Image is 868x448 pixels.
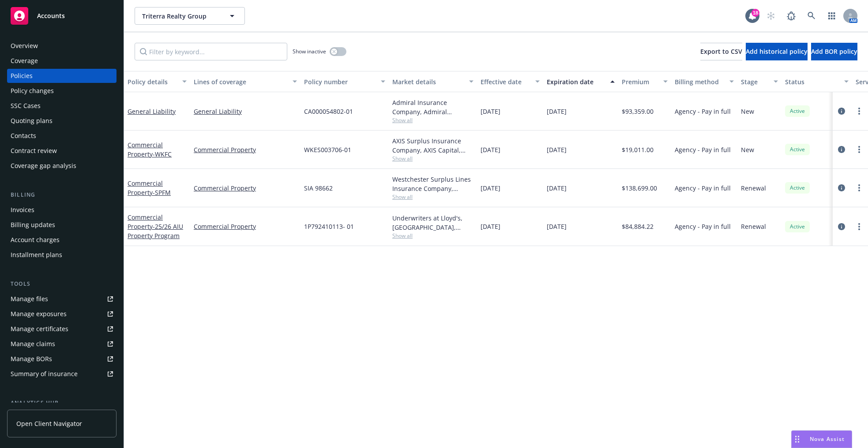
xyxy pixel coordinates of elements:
[11,144,57,158] div: Contract review
[11,352,52,366] div: Manage BORs
[7,99,116,113] a: SSC Cases
[618,71,671,92] button: Premium
[477,71,543,92] button: Effective date
[194,107,297,116] a: General Liability
[7,69,116,83] a: Policies
[194,222,297,231] a: Commercial Property
[854,106,864,116] a: more
[135,7,245,25] button: Triterra Realty Group
[392,155,473,162] span: Show all
[811,43,857,60] button: Add BOR policy
[7,159,116,173] a: Coverage gap analysis
[7,144,116,158] a: Contract review
[811,47,857,56] span: Add BOR policy
[7,292,116,306] a: Manage files
[304,107,353,116] span: CA000054802-01
[741,145,754,154] span: New
[622,183,657,193] span: $138,699.00
[194,145,297,154] a: Commercial Property
[128,141,172,158] a: Commercial Property
[7,322,116,336] a: Manage certificates
[128,213,183,240] a: Commercial Property
[854,183,864,193] a: more
[304,222,354,231] span: 1P792410113- 01
[392,193,473,201] span: Show all
[836,183,847,193] a: circleInformation
[7,337,116,351] a: Manage claims
[481,222,500,231] span: [DATE]
[675,77,724,86] div: Billing method
[700,47,742,56] span: Export to CSV
[11,114,53,128] div: Quoting plans
[789,184,806,192] span: Active
[762,7,780,25] a: Start snowing
[11,218,55,232] div: Billing updates
[7,203,116,217] a: Invoices
[7,114,116,128] a: Quoting plans
[741,183,766,193] span: Renewal
[785,77,839,86] div: Status
[37,12,65,19] span: Accounts
[128,77,177,86] div: Policy details
[543,71,618,92] button: Expiration date
[481,107,500,116] span: [DATE]
[792,431,803,448] div: Drag to move
[11,307,67,321] div: Manage exposures
[7,39,116,53] a: Overview
[7,352,116,366] a: Manage BORs
[7,190,116,199] div: Billing
[741,77,768,86] div: Stage
[11,129,36,143] div: Contacts
[194,77,287,86] div: Lines of coverage
[7,367,116,381] a: Summary of insurance
[7,218,116,232] a: Billing updates
[791,430,852,448] button: Nova Assist
[11,159,76,173] div: Coverage gap analysis
[11,292,48,306] div: Manage files
[11,54,38,68] div: Coverage
[7,280,116,288] div: Tools
[124,71,190,92] button: Policy details
[7,54,116,68] a: Coverage
[7,248,116,262] a: Installment plans
[11,233,60,247] div: Account charges
[11,69,33,83] div: Policies
[11,322,68,336] div: Manage certificates
[392,98,473,116] div: Admiral Insurance Company, Admiral Insurance Group ([PERSON_NAME] Corporation), RT Specialty Insu...
[142,11,218,21] span: Triterra Realty Group
[11,84,54,98] div: Policy changes
[301,71,389,92] button: Policy number
[153,150,172,158] span: - WKFC
[194,183,297,193] a: Commercial Property
[190,71,301,92] button: Lines of coverage
[547,77,605,86] div: Expiration date
[392,175,473,193] div: Westchester Surplus Lines Insurance Company, Chubb Group, Amwins
[700,43,742,60] button: Export to CSV
[547,222,567,231] span: [DATE]
[854,221,864,232] a: more
[7,84,116,98] a: Policy changes
[481,183,500,193] span: [DATE]
[675,145,731,154] span: Agency - Pay in full
[7,399,116,407] div: Analytics hub
[481,77,530,86] div: Effective date
[547,107,567,116] span: [DATE]
[11,203,34,217] div: Invoices
[789,146,806,153] span: Active
[823,7,841,25] a: Switch app
[803,7,820,25] a: Search
[392,232,473,239] span: Show all
[11,337,55,351] div: Manage claims
[789,223,806,231] span: Active
[304,145,351,154] span: WKES003706-01
[7,307,116,321] a: Manage exposures
[547,183,567,193] span: [DATE]
[16,419,82,428] span: Open Client Navigator
[293,48,326,55] span: Show inactive
[304,77,376,86] div: Policy number
[836,221,847,232] a: circleInformation
[304,183,333,193] span: SIA 98662
[782,7,800,25] a: Report a Bug
[11,39,38,53] div: Overview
